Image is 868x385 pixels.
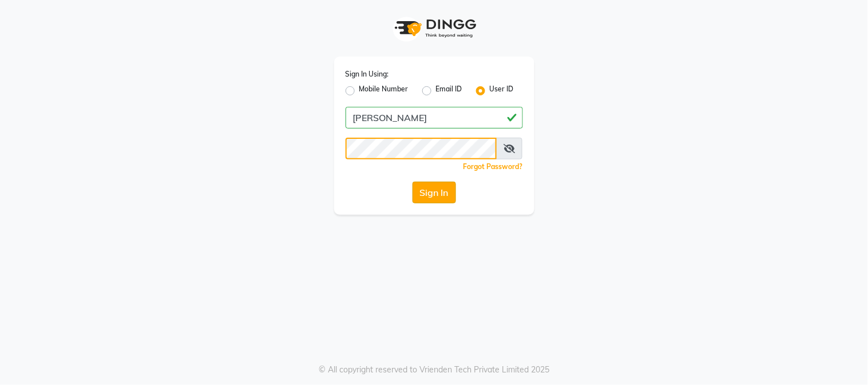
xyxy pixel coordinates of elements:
a: Forgot Password? [463,162,523,171]
label: User ID [490,84,514,98]
img: logo1.svg [389,11,480,45]
input: Username [346,107,523,129]
label: Sign In Using: [346,69,389,79]
label: Mobile Number [359,84,409,98]
input: Username [346,138,497,159]
label: Email ID [436,84,462,98]
button: Sign In [413,182,456,203]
